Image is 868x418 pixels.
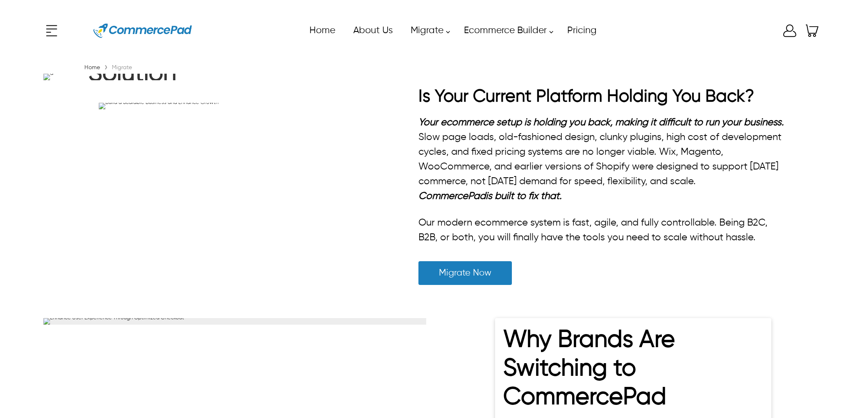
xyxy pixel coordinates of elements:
[418,88,754,105] strong: Is Your Current Platform Holding You Back?
[344,21,401,40] a: About Us
[110,63,134,72] div: Migrate
[454,21,558,40] a: Ecommerce Builder
[99,103,386,109] a: Build a Scalable Business and Enhance Growth
[418,215,786,245] p: Our modern ecommerce system is fast, agile, and fully controllable. Being B2C, B2B, or both, you ...
[300,21,344,40] a: Home
[43,74,53,80] img: a
[418,261,512,285] a: Migrate Now
[93,12,192,49] img: Website Logo for Commerce Pad
[401,21,454,40] a: Migrate
[418,191,486,201] a: CommercePad
[418,117,784,127] strong: Your ecommerce setup is holding you back, making it difficult to run your business.
[558,21,605,40] a: Pricing
[43,318,184,325] img: Enhance User Experience Through Optimized Checkout
[486,191,562,201] em: is built to fix that.
[80,12,205,49] a: Website Logo for Commerce Pad
[82,65,102,70] a: Home
[99,103,218,109] img: Build a Scalable Business and Enhance Growth
[503,328,675,409] strong: Why Brands Are Switching to CommercePad
[104,62,108,73] span: ›
[804,23,820,39] a: Shopping Cart
[418,130,786,189] p: Slow page loads, old-fashioned design, clunky plugins, high cost of development cycles, and fixed...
